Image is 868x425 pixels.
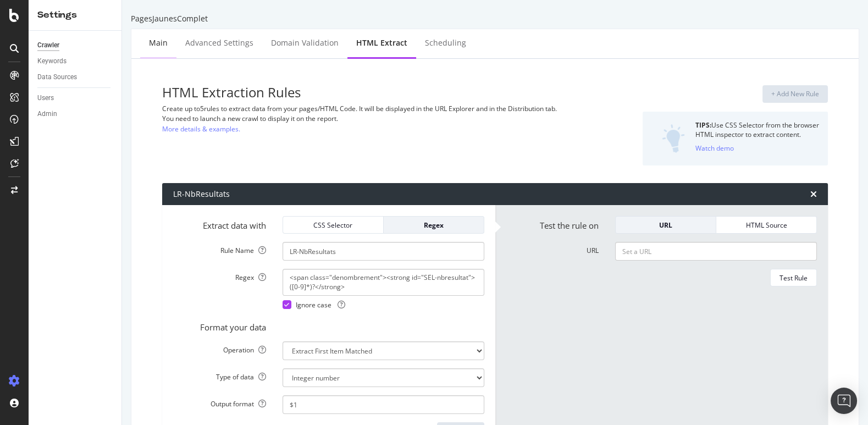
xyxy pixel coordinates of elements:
[37,40,114,51] a: Crawler
[162,123,240,135] a: More details & examples.
[165,318,274,333] label: Format your data
[165,395,274,409] label: Output format
[37,92,114,104] a: Users
[165,368,274,382] label: Type of data
[615,216,716,234] button: URL
[37,40,59,51] div: Crawler
[37,108,114,120] a: Admin
[162,104,600,113] div: Create up to 5 rules to extract data from your pages/HTML Code. It will be displayed in the URL E...
[498,242,607,255] label: URL
[762,85,828,103] button: + Add New Rule
[162,114,600,123] div: You need to launch a new crawl to display it on the report.
[384,216,484,234] button: Regex
[392,220,475,230] div: Regex
[165,341,274,355] label: Operation
[716,216,817,234] button: HTML Source
[695,120,819,130] div: Use CSS Selector from the browser
[771,89,819,98] div: + Add New Rule
[831,388,857,414] div: Open Intercom Messenger
[37,71,114,83] a: Data Sources
[162,85,600,100] h3: HTML Extraction Rules
[615,242,817,261] input: Set a URL
[37,9,113,21] div: Settings
[725,220,808,230] div: HTML Source
[695,139,734,157] button: Watch demo
[283,242,484,261] input: Provide a name
[662,124,685,153] img: DZQOUYU0WpgAAAAASUVORK5CYII=
[425,37,466,48] div: Scheduling
[131,13,859,24] div: PagesJaunesComplet
[296,300,345,310] span: Ignore case
[149,37,168,48] div: Main
[283,395,484,414] input: $1
[165,242,274,255] label: Rule Name
[165,216,274,231] label: Extract data with
[695,120,711,130] strong: TIPS:
[779,273,808,283] div: Test Rule
[498,216,607,231] label: Test the rule on
[810,190,817,198] div: times
[185,37,253,48] div: Advanced Settings
[356,37,407,48] div: HTML Extract
[292,220,374,230] div: CSS Selector
[173,189,230,200] div: LR-NbResultats
[37,108,57,120] div: Admin
[695,143,734,153] div: Watch demo
[283,216,384,234] button: CSS Selector
[165,269,274,282] label: Regex
[770,269,817,286] button: Test Rule
[624,220,707,230] div: URL
[695,130,819,139] div: HTML inspector to extract content.
[37,56,114,67] a: Keywords
[37,56,67,67] div: Keywords
[283,269,484,295] textarea: <span class="denombrement"><strong id="SEL-nbresultat">([0-9]*)?</strong>
[271,37,339,48] div: Domain Validation
[37,71,77,83] div: Data Sources
[37,92,54,104] div: Users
